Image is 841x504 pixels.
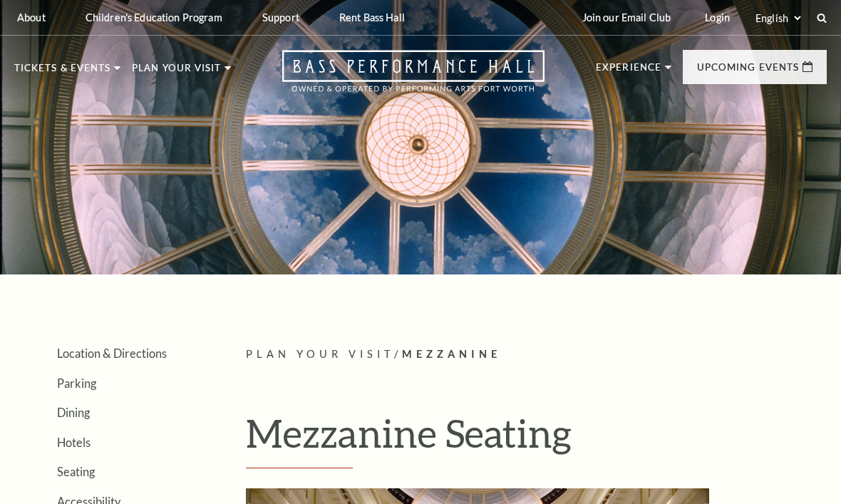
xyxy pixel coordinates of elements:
a: Hotels [57,436,91,449]
p: Tickets & Events [14,63,110,81]
p: Plan Your Visit [132,63,221,81]
a: Seating [57,465,95,478]
select: Select: [753,11,803,25]
p: / [246,346,827,364]
p: Rent Bass Hall [339,11,405,24]
h1: Mezzanine Seating [246,410,827,468]
p: About [17,11,46,24]
a: Location & Directions [57,346,167,360]
p: Upcoming Events [697,63,799,80]
p: Support [262,11,299,24]
p: Experience [596,63,661,80]
a: Dining [57,406,90,419]
span: Mezzanine [402,348,501,360]
p: Children's Education Program [86,11,222,24]
span: Plan Your Visit [246,348,394,360]
a: Parking [57,376,96,390]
